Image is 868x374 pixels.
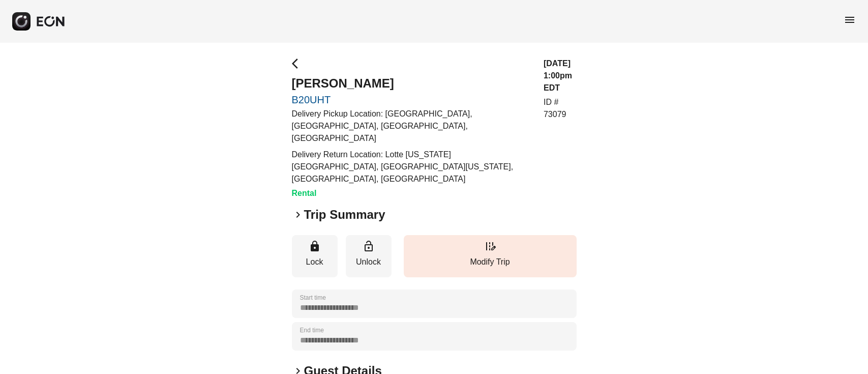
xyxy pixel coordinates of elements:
[351,256,386,268] p: Unlock
[844,14,856,26] span: menu
[297,256,333,268] p: Lock
[292,235,338,277] button: Lock
[309,240,321,252] span: lock
[409,256,572,268] p: Modify Trip
[292,94,531,106] a: B20UHT
[292,149,531,185] p: Delivery Return Location: Lotte [US_STATE][GEOGRAPHIC_DATA], [GEOGRAPHIC_DATA][US_STATE], [GEOGRA...
[292,187,531,199] h3: Rental
[544,57,577,94] h3: [DATE] 1:00pm EDT
[304,207,385,223] h2: Trip Summary
[544,96,577,121] p: ID # 73079
[292,57,304,70] span: arrow_back_ios
[404,235,577,277] button: Modify Trip
[484,240,496,252] span: edit_road
[292,75,531,92] h2: [PERSON_NAME]
[346,235,392,277] button: Unlock
[363,240,375,252] span: lock_open
[292,108,531,145] p: Delivery Pickup Location: [GEOGRAPHIC_DATA], [GEOGRAPHIC_DATA], [GEOGRAPHIC_DATA], [GEOGRAPHIC_DATA]
[292,209,304,221] span: keyboard_arrow_right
